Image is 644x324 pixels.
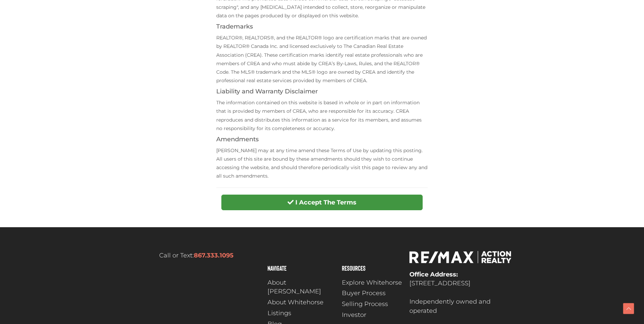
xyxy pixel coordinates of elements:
[342,289,386,298] span: Buyer Process
[216,98,428,133] p: The information contained on this website is based in whole or in part on information that is pro...
[268,298,324,307] span: About Whitehorse
[216,34,428,85] p: REALTOR®, REALTORS®, and the REALTOR® logo are certification marks that are owned by REALTOR® Can...
[295,199,356,206] strong: I Accept The Terms
[342,289,403,298] a: Buyer Process
[268,309,291,318] span: Listings
[132,251,261,260] p: Call or Text:
[216,146,428,181] p: [PERSON_NAME] may at any time amend these Terms of Use by updating this posting. All users of thi...
[194,252,234,259] a: 867.333.1095
[342,310,403,320] a: Investor
[409,270,512,316] p: [STREET_ADDRESS] Independently owned and operated
[268,298,335,307] a: About Whitehorse
[409,271,458,278] strong: Office Address:
[342,278,403,287] a: Explore Whitehorse
[342,300,403,309] a: Selling Process
[268,278,335,296] a: About [PERSON_NAME]
[216,23,428,30] h4: Trademarks
[221,195,423,210] button: I Accept The Terms
[342,300,388,309] span: Selling Process
[216,88,428,95] h4: Liability and Warranty Disclaimer
[268,265,335,271] h4: Navigate
[342,265,403,271] h4: Resources
[216,136,428,143] h4: Amendments
[268,309,335,318] a: Listings
[342,278,402,287] span: Explore Whitehorse
[342,310,366,320] span: Investor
